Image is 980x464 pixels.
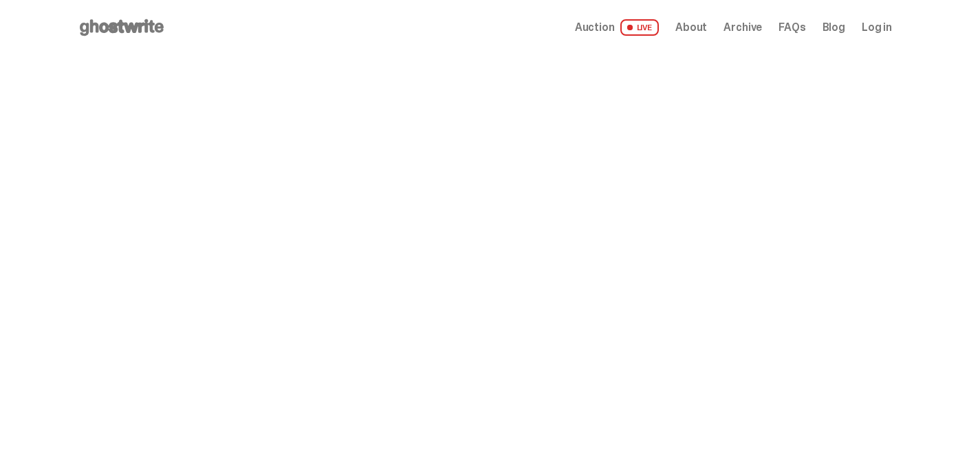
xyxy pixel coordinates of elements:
[862,22,892,33] a: Log in
[575,22,615,33] span: Auction
[675,22,707,33] a: About
[575,19,659,36] a: Auction LIVE
[723,22,762,33] a: Archive
[823,22,845,33] a: Blog
[620,19,660,36] span: LIVE
[778,22,805,33] a: FAQs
